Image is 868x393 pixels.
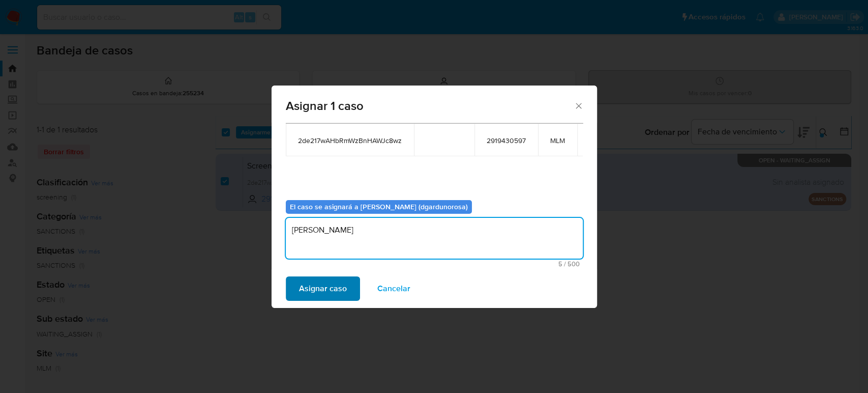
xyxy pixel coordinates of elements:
span: 2de217wAHbRmWzBnHAWJc8wz [298,136,402,145]
span: Máximo 500 caracteres [289,261,580,267]
div: assign-modal [272,86,597,308]
span: Cancelar [377,277,410,300]
span: Asignar caso [299,277,347,300]
span: 2919430597 [487,136,526,145]
button: Cerrar ventana [574,101,583,110]
button: Cancelar [364,276,424,301]
textarea: [PERSON_NAME] [286,218,583,259]
span: Asignar 1 caso [286,100,574,112]
span: MLM [550,136,565,145]
b: El caso se asignará a [PERSON_NAME] (dgardunorosa) [290,202,468,212]
button: Asignar caso [286,276,360,301]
